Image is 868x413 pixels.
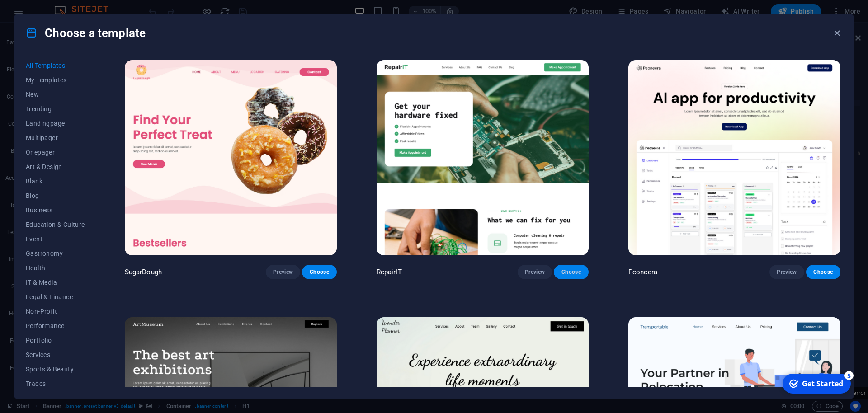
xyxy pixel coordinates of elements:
[26,131,85,145] button: Multipager
[377,268,402,277] p: RepairIT
[4,4,64,11] a: Skip to main content
[302,265,336,279] button: Choose
[628,268,657,277] p: Peoneera
[26,376,85,391] button: Trades
[26,322,85,329] span: Performance
[26,102,85,116] button: Trending
[777,268,797,276] span: Preview
[26,293,85,300] span: Legal & Finance
[26,120,85,127] span: Landingpage
[26,203,85,217] button: Business
[26,380,85,387] span: Trades
[266,265,300,279] button: Preview
[26,264,85,272] span: Health
[628,60,840,255] img: Peoneera
[26,235,85,243] span: Event
[26,337,85,344] span: Portfolio
[26,76,85,84] span: My Templates
[26,145,85,160] button: Onepager
[377,60,589,255] img: RepairIT
[26,160,85,174] button: Art & Design
[26,304,85,319] button: Non-Profit
[67,1,76,10] div: 5
[26,174,85,188] button: Blank
[561,268,581,276] span: Choose
[26,275,85,290] button: IT & Media
[26,116,85,131] button: Landingpage
[26,279,85,286] span: IT & Media
[273,268,293,276] span: Preview
[26,87,85,102] button: New
[26,26,146,40] h4: Choose a template
[26,362,85,376] button: Sports & Beauty
[554,265,588,279] button: Choose
[26,149,85,156] span: Onepager
[26,250,85,257] span: Gastronomy
[24,9,66,19] div: Get Started
[806,265,840,279] button: Choose
[26,319,85,333] button: Performance
[769,265,804,279] button: Preview
[26,163,85,170] span: Art & Design
[26,221,85,228] span: Education & Culture
[26,347,85,362] button: Services
[26,351,85,358] span: Services
[26,206,85,214] span: Business
[5,4,73,23] div: Get Started 5 items remaining, 0% complete
[26,105,85,113] span: Trending
[26,366,85,373] span: Sports & Beauty
[26,134,85,141] span: Multipager
[26,91,85,98] span: New
[26,217,85,232] button: Education & Culture
[26,192,85,199] span: Blog
[125,60,337,255] img: SugarDough
[26,261,85,275] button: Health
[26,246,85,261] button: Gastronomy
[26,188,85,203] button: Blog
[26,308,85,315] span: Non-Profit
[525,268,545,276] span: Preview
[26,290,85,304] button: Legal & Finance
[26,178,85,185] span: Blank
[813,268,833,276] span: Choose
[26,232,85,246] button: Event
[26,58,85,73] button: All Templates
[26,73,85,87] button: My Templates
[26,62,85,69] span: All Templates
[518,265,552,279] button: Preview
[309,268,329,276] span: Choose
[125,268,162,277] p: SugarDough
[26,333,85,347] button: Portfolio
